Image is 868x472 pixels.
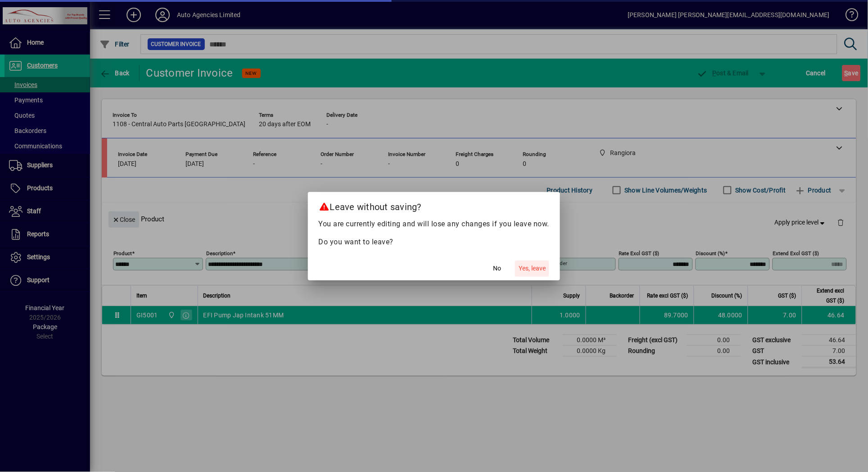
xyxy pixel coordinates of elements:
p: You are currently editing and will lose any changes if you leave now. [319,219,550,229]
button: No [483,261,511,277]
button: Yes, leave [515,261,549,277]
h2: Leave without saving? [308,192,561,218]
span: No [493,264,501,273]
span: Yes, leave [519,264,546,273]
p: Do you want to leave? [319,237,550,247]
